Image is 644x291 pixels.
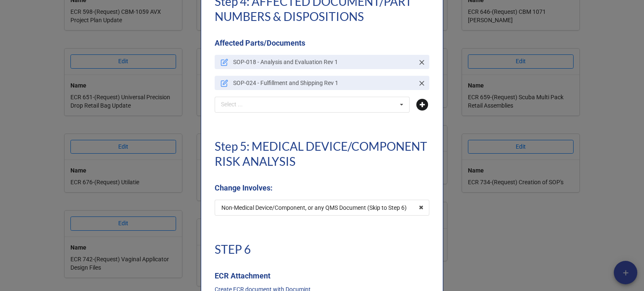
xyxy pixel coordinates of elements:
[215,242,429,257] h1: STEP 6
[215,270,270,282] label: ECR Attachment
[215,182,273,194] label: Change Involves:
[215,139,429,169] h1: Step 5: MEDICAL DEVICE/COMPONENT RISK ANALYSIS
[215,37,305,49] label: Affected Parts/Documents
[221,205,407,211] div: Non-Medical Device/Component, or any QMS Document (Skip to Step 6)
[233,58,414,66] p: SOP-018 - Analysis and Evaluation Rev 1
[233,79,414,87] p: SOP-024 - Fulfillment and Shipping Rev 1
[219,100,255,109] div: Select ...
